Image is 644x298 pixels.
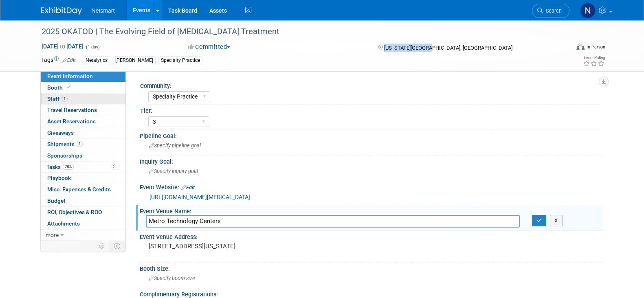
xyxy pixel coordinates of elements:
div: Event Format [521,42,605,55]
span: Staff [47,96,68,102]
img: Format-Inperson.png [576,44,585,50]
td: Toggle Event Tabs [109,241,125,251]
span: 28% [63,164,74,170]
span: Event Information [47,73,93,79]
span: Booth [47,84,72,91]
div: Netalytics [83,56,110,65]
button: Committed [185,43,233,51]
a: Edit [181,185,195,191]
span: 1 [62,96,68,102]
a: ROI, Objectives & ROO [41,207,125,218]
div: Event Venue Name: [140,205,603,215]
span: Specify booth size [149,275,195,281]
div: Booth Size: [140,263,603,273]
a: Travel Reservations [41,105,125,116]
a: Misc. Expenses & Credits [41,184,125,195]
span: Playbook [47,175,71,181]
div: 2025 OKATOD | The Evolving Field of [MEDICAL_DATA] Treatment [39,24,557,39]
span: 1 [77,141,83,147]
td: Personalize Event Tab Strip [95,241,109,251]
a: Budget [41,195,125,206]
img: Nina Finn [580,3,596,18]
span: Budget [47,197,66,204]
pre: [STREET_ADDRESS][US_STATE] [149,243,324,250]
a: more [41,230,125,241]
span: Attachments [47,220,80,227]
span: Netsmart [92,7,115,14]
div: Community: [140,80,600,90]
a: Booth [41,82,125,93]
span: more [46,232,59,238]
a: Playbook [41,173,125,184]
a: Event Information [41,71,125,82]
span: ROI, Objectives & ROO [47,209,102,215]
span: Asset Reservations [47,118,96,125]
a: Shipments1 [41,139,125,150]
a: Giveaways [41,127,125,138]
span: Tasks [46,164,74,170]
span: [DATE] [DATE] [41,43,84,50]
a: Asset Reservations [41,116,125,127]
div: Tier: [140,105,600,115]
span: Search [543,8,562,14]
div: Event Website: [140,181,603,192]
button: X [550,215,563,226]
div: In-Person [586,44,605,50]
span: [US_STATE][GEOGRAPHIC_DATA], [GEOGRAPHIC_DATA] [384,45,512,51]
td: Tags [41,56,76,65]
a: Search [532,4,569,18]
i: Booth reservation complete [66,85,70,90]
img: ExhibitDay [41,7,82,15]
span: to [59,43,66,50]
span: Shipments [47,141,83,147]
a: Tasks28% [41,162,125,173]
a: Sponsorships [41,150,125,161]
div: Event Venue Address: [140,231,603,241]
span: Travel Reservations [47,107,97,113]
span: Sponsorships [47,152,82,159]
span: Misc. Expenses & Credits [47,186,111,193]
a: Staff1 [41,94,125,105]
div: Inquiry Goal: [140,156,603,166]
span: Specify pipeline goal [149,142,201,149]
span: (1 day) [85,44,100,50]
a: [URL][DOMAIN_NAME][MEDICAL_DATA] [149,194,250,200]
div: Pipeline Goal: [140,130,603,140]
a: Attachments [41,218,125,229]
div: Specialty Practice [158,56,202,65]
div: [PERSON_NAME] [113,56,156,65]
span: Giveaways [47,129,74,136]
div: Event Rating [582,56,604,60]
span: Specify inquiry goal [149,168,198,174]
a: Edit [62,57,76,63]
